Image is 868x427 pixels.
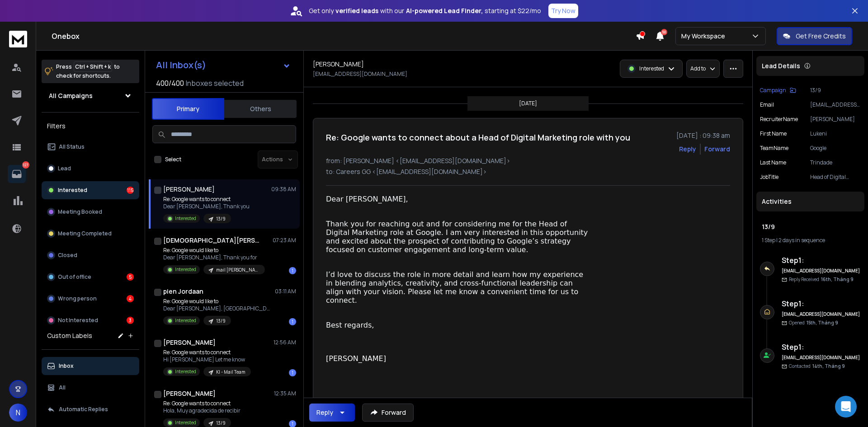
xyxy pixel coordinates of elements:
button: All Status [42,138,139,156]
p: Interested [175,368,196,375]
div: Reply [316,408,333,417]
button: Primary [152,98,224,120]
span: 16th, Tháng 9 [821,276,854,282]
p: Opened [789,319,838,326]
div: 3 [127,317,134,324]
p: from: [PERSON_NAME] <[EMAIL_ADDRESS][DOMAIN_NAME]> [326,156,730,165]
div: 1 [289,267,296,274]
button: Out of office5 [42,268,139,286]
p: to: Careers GG <[EMAIL_ADDRESS][DOMAIN_NAME]> [326,167,730,176]
p: Contacted [789,363,845,370]
div: 4 [127,295,134,302]
strong: AI-powered Lead Finder, [406,6,483,15]
p: 09:38 AM [271,186,296,193]
p: Re: Google would like to [163,247,265,254]
p: Automatic Replies [59,406,108,413]
p: [EMAIL_ADDRESS][DOMAIN_NAME] [313,70,407,78]
p: Wrong person [58,295,97,302]
button: All Campaigns [42,87,139,105]
p: Thank you for reaching out and for considering me for the Head of Digital Marketing role at Googl... [326,220,590,254]
p: Dear [PERSON_NAME], [326,195,590,203]
span: 14th, Tháng 9 [812,363,845,369]
div: 5 [127,273,134,281]
p: 07:23 AM [273,237,296,244]
p: Reply Received [789,276,854,283]
p: Inbox [59,362,74,370]
p: jobTitle [760,174,778,181]
p: 127 [22,161,29,169]
p: I’d love to discuss the role in more detail and learn how my experience in blending analytics, cr... [326,270,590,305]
p: Re: Google wants to connect [163,400,241,407]
h1: [PERSON_NAME] [163,338,216,347]
button: Not Interested3 [42,311,139,329]
button: Closed [42,246,139,264]
p: Hi [PERSON_NAME] Let me know [163,356,251,363]
h6: [EMAIL_ADDRESS][DOMAIN_NAME] [782,311,861,318]
p: Meeting Booked [58,208,102,216]
h1: [PERSON_NAME] [313,60,364,69]
h1: [PERSON_NAME] [163,185,215,194]
p: Interested [175,317,196,324]
h3: Inboxes selected [186,78,244,89]
button: Campaign [760,87,796,94]
p: Meeting Completed [58,230,112,237]
p: 12:56 AM [274,339,296,346]
button: Wrong person4 [42,290,139,308]
p: 13/9 [216,420,226,427]
p: Interested [175,266,196,273]
p: [EMAIL_ADDRESS][DOMAIN_NAME] [810,101,861,108]
button: Try Now [548,4,578,18]
p: Lead Details [762,61,800,70]
button: Forward [362,404,414,422]
button: Reply [309,404,355,422]
h1: [DEMOGRAPHIC_DATA][PERSON_NAME] [163,236,263,245]
p: First Name [760,130,787,137]
button: N [9,404,27,422]
p: Re: Google wants to connect [163,349,251,356]
h1: All Campaigns [49,91,93,100]
p: Re: Google wants to connect [163,196,250,203]
h6: Step 1 : [782,342,861,352]
div: Activities [756,192,864,211]
p: Interested [175,419,196,426]
button: All [42,379,139,397]
h6: [EMAIL_ADDRESS][DOMAIN_NAME] [782,267,861,274]
h1: pien Jordaan [163,287,203,296]
p: Closed [58,252,77,259]
p: recruiterName [760,116,798,123]
p: My Workspace [681,32,729,41]
h6: [EMAIL_ADDRESS][DOMAIN_NAME] [782,354,861,361]
p: [DATE] : 09:38 am [676,131,730,140]
h6: Step 1 : [782,298,861,309]
p: Dear [PERSON_NAME], Thank you [163,203,250,210]
span: 50 [661,29,667,35]
button: Others [224,99,297,119]
p: Email [760,101,774,108]
p: Best regards, [326,321,590,329]
p: Not Interested [58,317,98,324]
span: 400 / 400 [156,78,184,89]
button: All Inbox(s) [149,56,298,74]
button: Interested115 [42,181,139,199]
h6: Step 1 : [782,255,861,266]
p: Hola, Muy agradecida de recibir [163,407,241,414]
div: 1 [289,318,296,325]
p: Get only with our starting at $22/mo [309,6,541,15]
p: Interested [175,215,196,222]
label: Select [165,156,181,163]
p: All Status [59,143,85,150]
p: Out of office [58,273,91,281]
p: Re: Google would like to [163,298,272,305]
span: 2 days in sequence [778,236,825,244]
h1: All Inbox(s) [156,61,206,70]
img: logo [9,31,27,47]
span: Ctrl + Shift + k [74,61,112,72]
p: [DATE] [519,100,537,107]
button: Get Free Credits [777,27,852,45]
p: Lead [58,165,71,172]
p: Interested [639,65,664,72]
p: Campaign [760,87,786,94]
